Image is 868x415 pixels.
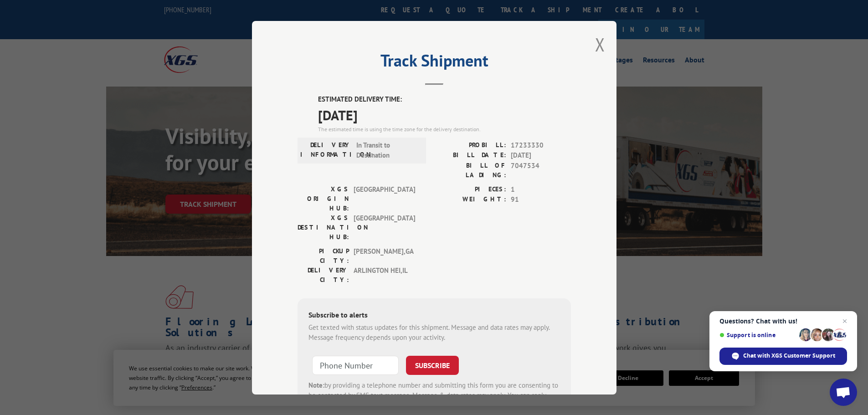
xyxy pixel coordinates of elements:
span: ARLINGTON HEI , IL [354,265,415,284]
label: PIECES: [434,184,506,195]
label: BILL OF LADING: [434,160,506,179]
label: XGS DESTINATION HUB: [298,213,349,241]
div: by providing a telephone number and submitting this form you are consenting to be contacted by SM... [308,380,560,411]
button: Close modal [595,32,605,56]
div: Get texted with status updates for this shipment. Message and data rates may apply. Message frequ... [308,322,560,343]
label: XGS ORIGIN HUB: [298,184,349,213]
label: DELIVERY CITY: [298,265,349,284]
span: Chat with XGS Customer Support [743,352,835,360]
span: [GEOGRAPHIC_DATA] [354,213,415,241]
label: ESTIMATED DELIVERY TIME: [318,94,571,105]
input: Phone Number [312,355,399,374]
div: Chat with XGS Customer Support [719,348,847,365]
span: [PERSON_NAME] , GA [354,246,415,265]
span: Support is online [719,332,796,338]
strong: Note: [308,380,324,389]
label: DELIVERY INFORMATION: [300,140,352,160]
span: [DATE] [318,104,571,125]
span: [GEOGRAPHIC_DATA] [354,184,415,213]
label: PROBILL: [434,140,506,150]
span: 17233330 [511,140,571,150]
span: In Transit to Destination [356,140,418,160]
button: SUBSCRIBE [406,355,459,374]
span: [DATE] [511,150,571,161]
span: Questions? Chat with us! [719,318,847,325]
span: Close chat [839,316,850,327]
h2: Track Shipment [298,54,571,72]
label: PICKUP CITY: [298,246,349,265]
label: BILL DATE: [434,150,506,161]
span: 91 [511,195,571,205]
div: Open chat [830,379,857,406]
div: The estimated time is using the time zone for the delivery destination. [318,125,571,133]
div: Subscribe to alerts [308,309,560,322]
span: 1 [511,184,571,195]
span: 7047534 [511,160,571,179]
label: WEIGHT: [434,195,506,205]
